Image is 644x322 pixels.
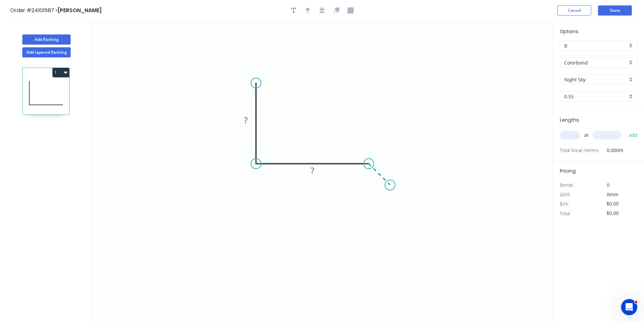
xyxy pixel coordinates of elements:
span: $/m [560,201,568,207]
span: at [584,130,589,140]
span: Options [560,28,578,35]
input: Price level [564,42,627,49]
input: Thickness [564,93,627,100]
span: 0 [607,182,610,188]
button: Done [598,5,632,16]
svg: 0 [91,21,553,322]
iframe: Intercom live chat [621,299,637,315]
span: Lengths [560,117,579,123]
span: Pricing [560,168,576,174]
span: 0mm [607,191,618,198]
span: Total lineal metres [560,146,599,155]
span: Total [560,210,570,217]
span: [PERSON_NAME] [58,6,102,14]
button: 1 [52,68,69,77]
button: Add tapered flashing [22,47,71,57]
tspan: ? [311,165,314,176]
input: Material [564,59,627,66]
span: 0.000m [599,146,623,155]
button: add [625,129,641,141]
span: Girth [560,191,570,198]
tspan: ? [244,115,247,126]
input: Colour [564,76,627,83]
button: Cancel [557,5,591,16]
button: Add flashing [22,34,71,45]
span: Order #24101587 > [10,6,58,14]
span: Bends [560,182,573,188]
